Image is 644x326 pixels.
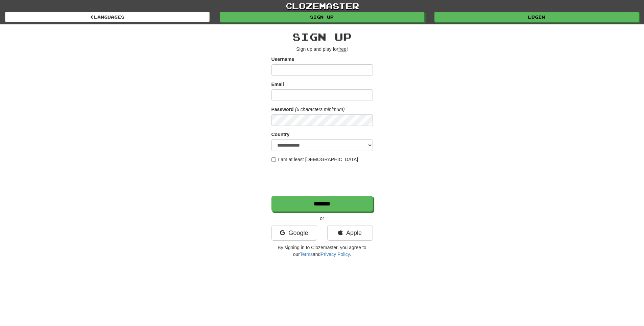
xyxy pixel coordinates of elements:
[271,166,374,193] iframe: reCAPTCHA
[271,157,276,162] input: I am at least [DEMOGRAPHIC_DATA]
[434,12,639,22] a: Login
[327,225,373,241] a: Apple
[271,131,290,138] label: Country
[271,215,373,222] p: or
[271,46,373,52] p: Sign up and play for !
[271,156,358,163] label: I am at least [DEMOGRAPHIC_DATA]
[295,107,345,112] em: (6 characters minimum)
[338,46,347,52] u: free
[320,252,350,257] a: Privacy Policy
[300,252,313,257] a: Terms
[271,225,317,241] a: Google
[271,244,373,258] p: By signing in to Clozemaster, you agree to our and .
[271,81,284,88] label: Email
[5,12,210,22] a: Languages
[271,106,294,113] label: Password
[220,12,424,22] a: Sign up
[271,31,373,42] h2: Sign up
[271,56,294,63] label: Username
